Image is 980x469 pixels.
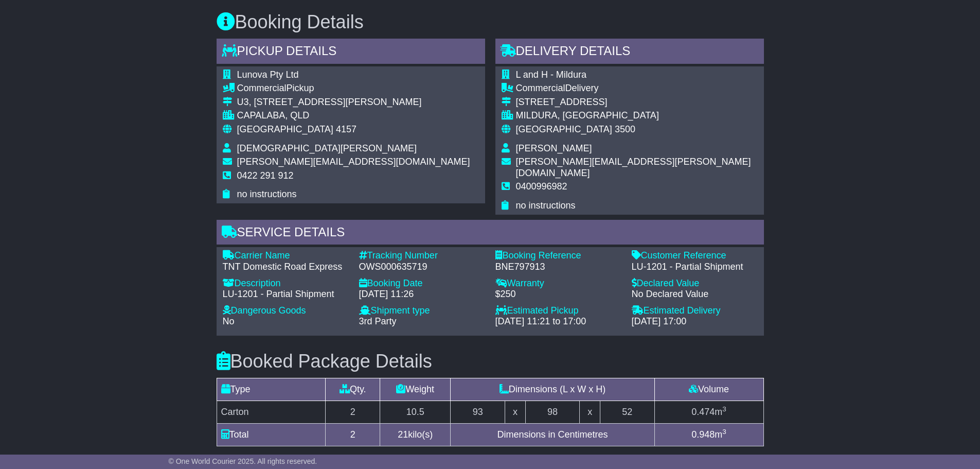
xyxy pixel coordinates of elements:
span: 3rd Party [359,316,397,326]
h3: Booking Details [217,12,764,32]
div: Customer Reference [632,250,758,262]
div: Estimated Pickup [495,305,621,317]
span: 0422 291 912 [237,170,294,181]
sup: 3 [722,405,726,413]
div: [DATE] 11:21 to 17:00 [495,316,621,327]
td: 93 [451,401,505,423]
div: MILDURA, [GEOGRAPHIC_DATA] [516,110,758,121]
td: Total [217,423,326,446]
td: x [505,401,525,423]
div: No Declared Value [632,289,758,300]
div: Estimated Delivery [632,305,758,317]
span: Commercial [237,83,287,93]
div: Dangerous Goods [223,305,349,317]
div: Booking Date [359,278,485,289]
td: kilo(s) [380,423,451,446]
div: Description [223,278,349,289]
td: 98 [525,401,580,423]
td: 2 [326,423,380,446]
span: Commercial [516,83,565,93]
div: [DATE] 17:00 [632,316,758,327]
h3: Booked Package Details [217,351,764,372]
td: 2 [326,401,380,423]
span: Lunova Pty Ltd [237,70,299,80]
div: Booking Reference [495,250,621,262]
span: [DEMOGRAPHIC_DATA][PERSON_NAME] [237,143,417,153]
span: No [223,316,235,326]
td: Carton [217,401,326,423]
div: [STREET_ADDRESS] [516,97,758,108]
div: Tracking Number [359,250,485,262]
div: Warranty [495,278,621,289]
span: [PERSON_NAME][EMAIL_ADDRESS][PERSON_NAME][DOMAIN_NAME] [516,157,751,178]
td: m [654,423,763,446]
td: Qty. [326,378,380,401]
span: 3500 [615,124,635,134]
span: [PERSON_NAME] [516,143,592,153]
div: Pickup [237,83,470,94]
td: x [580,401,600,423]
div: Carrier Name [223,250,349,262]
span: no instructions [516,200,576,211]
span: 0.474 [691,407,715,417]
td: m [654,401,763,423]
div: LU-1201 - Partial Shipment [223,289,349,300]
td: 10.5 [380,401,451,423]
div: [DATE] 11:26 [359,289,485,300]
span: © One World Courier 2025. All rights reserved. [169,457,317,465]
td: Dimensions in Centimetres [451,423,654,446]
div: Shipment type [359,305,485,317]
div: Delivery [516,83,758,94]
td: Weight [380,378,451,401]
span: L and H - Mildura [516,70,586,80]
span: no instructions [237,189,297,199]
div: Delivery Details [495,39,764,66]
div: Service Details [217,220,764,248]
div: CAPALABA, QLD [237,110,470,121]
span: [GEOGRAPHIC_DATA] [237,124,333,134]
td: 52 [600,401,654,423]
span: 4157 [336,124,357,134]
span: 0400996982 [516,181,567,192]
div: LU-1201 - Partial Shipment [632,262,758,273]
sup: 3 [722,428,726,436]
span: [GEOGRAPHIC_DATA] [516,124,612,134]
div: Pickup Details [217,39,485,66]
div: U3, [STREET_ADDRESS][PERSON_NAME] [237,97,470,108]
span: [PERSON_NAME][EMAIL_ADDRESS][DOMAIN_NAME] [237,157,470,167]
td: Volume [654,378,763,401]
div: $250 [495,289,621,300]
span: 21 [398,429,408,440]
div: Declared Value [632,278,758,289]
td: Dimensions (L x W x H) [451,378,654,401]
span: 0.948 [691,429,715,440]
div: TNT Domestic Road Express [223,262,349,273]
td: Type [217,378,326,401]
div: OWS000635719 [359,262,485,273]
div: BNE797913 [495,262,621,273]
